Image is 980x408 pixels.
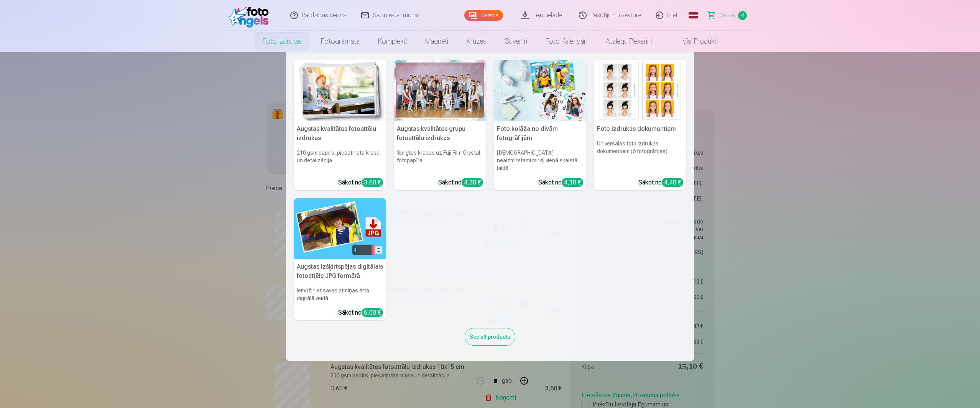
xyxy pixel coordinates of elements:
[416,31,457,52] a: Magnēti
[294,121,386,146] h5: Augstas kvalitātes fotoattēlu izdrukas
[496,31,536,52] a: Suvenīri
[294,198,386,259] img: Augstas izšķirtspējas digitālais fotoattēls JPG formātā
[362,308,383,317] div: 6,00 €
[597,31,661,52] a: Atslēgu piekariņi
[494,146,586,175] h6: [DEMOGRAPHIC_DATA] neaizmirstami mirkļi vienā skaistā bildē
[562,178,583,187] div: 4,10 €
[294,60,386,190] a: Augstas kvalitātes fotoattēlu izdrukasAugstas kvalitātes fotoattēlu izdrukas210 gsm papīrs, piesā...
[594,60,686,190] a: Foto izdrukas dokumentiemFoto izdrukas dokumentiemUniversālas foto izdrukas dokumentiem (6 fotogr...
[738,11,747,20] span: 4
[457,31,496,52] a: Krūzes
[229,3,273,28] img: /fa1
[294,60,386,121] img: Augstas kvalitātes fotoattēlu izdrukas
[338,178,383,187] div: Sākot no
[594,60,686,121] img: Foto izdrukas dokumentiem
[438,178,483,187] div: Sākot no
[594,137,686,175] h6: Universālas foto izdrukas dokumentiem (6 fotogrāfijas)
[294,259,386,284] h5: Augstas izšķirtspējas digitālais fotoattēls JPG formātā
[594,121,686,137] h5: Foto izdrukas dokumentiem
[294,284,386,305] h6: Iemūžiniet savas atmiņas ērtā digitālā veidā
[662,178,683,187] div: 4,40 €
[661,31,727,52] a: Visi produkti
[462,178,483,187] div: 4,30 €
[394,121,486,146] h5: Augstas kvalitātes grupu fotoattēlu izdrukas
[294,198,386,321] a: Augstas izšķirtspējas digitālais fotoattēls JPG formātāAugstas izšķirtspējas digitālais fotoattēl...
[362,178,383,187] div: 3,60 €
[294,146,386,175] h6: 210 gsm papīrs, piesātināta krāsa un detalizācija
[465,332,515,340] a: See all products
[312,31,369,52] a: Fotogrāmata
[494,121,586,146] h5: Foto kolāža no divām fotogrāfijām
[494,60,586,190] a: Foto kolāža no divām fotogrāfijāmFoto kolāža no divām fotogrāfijām[DEMOGRAPHIC_DATA] neaizmirstam...
[394,60,486,190] a: Augstas kvalitātes grupu fotoattēlu izdrukasSpilgtas krāsas uz Fuji Film Crystal fotopapīraSākot ...
[719,11,735,20] span: Grozs
[536,31,597,52] a: Foto kalendāri
[538,178,583,187] div: Sākot no
[465,328,515,346] div: See all products
[464,10,503,21] a: Galerija
[638,178,683,187] div: Sākot no
[338,308,383,317] div: Sākot no
[394,146,486,175] h6: Spilgtas krāsas uz Fuji Film Crystal fotopapīra
[369,31,416,52] a: Komplekti
[494,60,586,121] img: Foto kolāža no divām fotogrāfijām
[253,31,312,52] a: Foto izdrukas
